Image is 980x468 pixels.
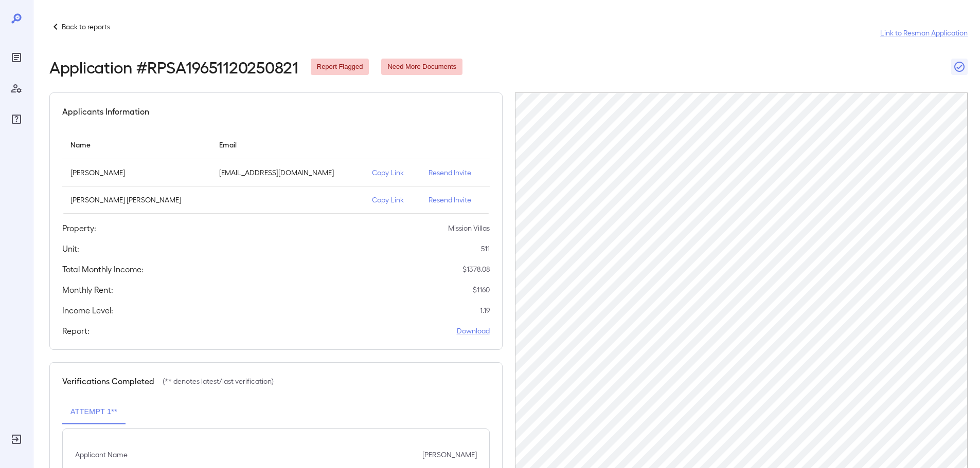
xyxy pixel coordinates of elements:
h5: Income Level: [62,304,113,316]
p: Mission Villas [448,223,490,233]
h2: Application # RPSA19651120250821 [49,58,298,76]
div: Manage Users [8,80,25,97]
button: Close Report [951,59,968,75]
p: Resend Invite [429,195,481,205]
h5: Property: [62,222,96,234]
th: Email [211,130,364,159]
span: Report Flagged [311,62,369,72]
div: Reports [8,49,25,66]
button: Attempt 1** [62,400,126,424]
div: Log Out [8,431,25,447]
h5: Applicants Information [62,105,149,118]
table: simple table [62,130,490,214]
p: Applicant Name [75,450,128,460]
p: [PERSON_NAME] [422,450,477,460]
p: Copy Link [372,167,412,178]
div: FAQ [8,111,25,127]
p: (** denotes latest/last verification) [163,376,274,386]
p: [PERSON_NAME] [PERSON_NAME] [70,195,203,205]
h5: Monthly Rent: [62,284,113,296]
h5: Verifications Completed [62,375,154,387]
p: [EMAIL_ADDRESS][DOMAIN_NAME] [219,167,356,178]
p: 1.19 [480,305,490,315]
a: Download [457,326,490,336]
h5: Unit: [62,242,79,255]
p: [PERSON_NAME] [70,167,203,178]
span: Need More Documents [381,62,462,72]
p: Copy Link [372,195,412,205]
p: $ 1160 [473,285,490,295]
h5: Total Monthly Income: [62,263,144,275]
a: Link to Resman Application [880,28,968,38]
p: Back to reports [62,22,110,32]
th: Name [62,130,211,159]
p: Resend Invite [429,167,481,178]
p: 511 [481,244,490,254]
p: $ 1378.08 [462,264,490,274]
h5: Report: [62,325,90,337]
